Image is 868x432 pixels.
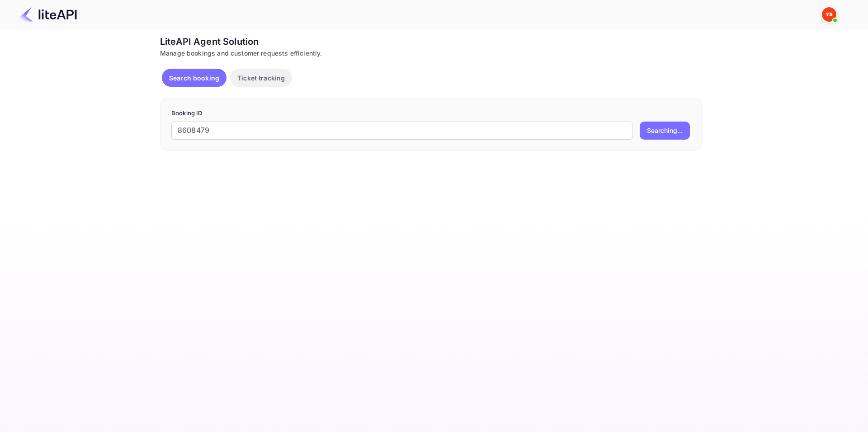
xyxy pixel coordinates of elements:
p: Search booking [169,73,219,83]
div: Manage bookings and customer requests efficiently. [160,48,703,58]
div: LiteAPI Agent Solution [160,35,703,48]
p: Booking ID [171,109,691,118]
p: Ticket tracking [237,73,285,83]
img: LiteAPI Logo [20,7,77,22]
img: Yandex Support [822,7,836,22]
input: Enter Booking ID (e.g., 63782194) [171,122,632,140]
button: Searching... [640,122,690,140]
